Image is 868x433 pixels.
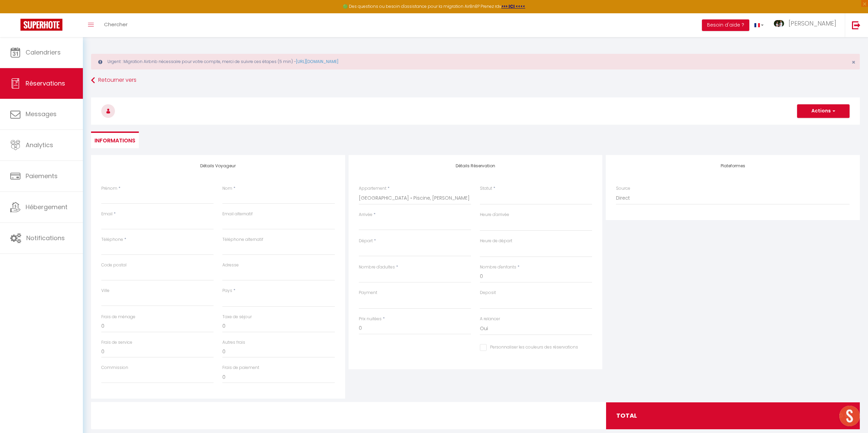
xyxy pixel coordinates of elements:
[501,3,525,9] a: >>> ICI <<<<
[480,290,496,296] label: Deposit
[101,185,117,192] label: Prénom
[852,21,860,29] img: logout
[222,314,252,320] label: Taxe de séjour
[839,406,860,426] div: Ouvrir le chat
[20,19,62,31] img: Super Booking
[101,262,127,268] label: Code postal
[104,21,128,28] span: Chercher
[480,238,512,244] label: Heure de départ
[101,365,128,371] label: Commission
[359,164,592,168] h4: Détails Réservation
[222,262,239,268] label: Adresse
[26,172,58,180] span: Paiements
[480,264,516,270] label: Nombre d'enfants
[480,212,509,218] label: Heure d'arrivée
[480,316,500,322] label: A relancer
[797,104,850,118] button: Actions
[774,20,784,27] img: ...
[359,212,372,218] label: Arrivée
[702,19,749,31] button: Besoin d'aide ?
[222,185,232,192] label: Nom
[359,290,377,296] label: Payment
[91,74,860,87] a: Retourner vers
[480,185,492,192] label: Statut
[101,236,123,243] label: Téléphone
[101,211,113,217] label: Email
[26,48,61,57] span: Calendriers
[852,58,855,66] span: ×
[769,13,845,37] a: ... [PERSON_NAME]
[359,316,382,322] label: Prix nuitées
[616,185,630,192] label: Source
[359,238,373,244] label: Départ
[222,211,253,217] label: Email alternatif
[26,234,65,242] span: Notifications
[359,185,386,192] label: Appartement
[101,164,335,168] h4: Détails Voyageur
[222,288,232,294] label: Pays
[101,288,109,294] label: Ville
[26,79,65,88] span: Réservations
[616,164,850,168] h4: Plateformes
[789,19,836,28] span: [PERSON_NAME]
[359,264,395,270] label: Nombre d'adultes
[26,141,53,149] span: Analytics
[99,13,133,37] a: Chercher
[91,54,860,69] div: Urgent : Migration Airbnb nécessaire pour votre compte, merci de suivre ces étapes (5 min) -
[91,132,139,148] li: Informations
[222,236,263,243] label: Téléphone alternatif
[26,110,57,118] span: Messages
[101,314,135,320] label: Frais de ménage
[222,339,245,346] label: Autres frais
[296,59,338,64] a: [URL][DOMAIN_NAME]
[101,339,132,346] label: Frais de service
[222,365,259,371] label: Frais de paiement
[839,411,850,420] span: 0 €
[26,203,68,211] span: Hébergement
[852,59,855,65] button: Close
[606,402,860,429] div: total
